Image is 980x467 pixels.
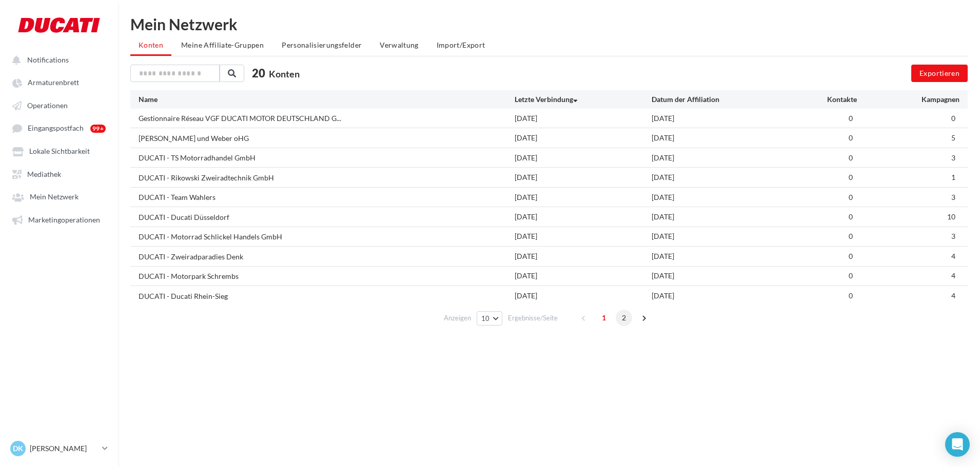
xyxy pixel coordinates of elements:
[849,232,853,240] span: 0
[849,153,853,162] span: 0
[849,173,853,181] span: 0
[951,271,955,280] span: 4
[849,271,853,280] span: 0
[951,252,955,260] span: 4
[616,310,632,326] span: 2
[481,314,490,322] span: 10
[139,153,256,163] div: DUCATI - TS Motorradhandel GmbH
[515,192,652,202] div: [DATE]
[652,172,789,182] div: [DATE]
[652,291,789,301] div: [DATE]
[27,170,61,178] span: Mediathek
[857,94,959,105] div: Kampagnen
[515,271,652,281] div: [DATE]
[130,16,968,32] div: Mein Netzwerk
[27,101,68,110] span: Operationen
[437,40,485,49] span: Import/Export
[652,251,789,261] div: [DATE]
[652,133,789,143] div: [DATE]
[30,193,79,201] span: Mein Netzwerk
[951,232,955,240] span: 3
[849,291,853,300] span: 0
[6,96,112,114] a: Operationen
[6,165,112,183] a: Mediathek
[911,65,968,82] button: Exportieren
[652,153,789,163] div: [DATE]
[139,133,249,144] div: [PERSON_NAME] und Weber oHG
[269,68,300,79] span: Konten
[444,313,471,323] span: Anzeigen
[849,133,853,142] span: 0
[652,231,789,241] div: [DATE]
[951,133,955,142] span: 5
[515,291,652,301] div: [DATE]
[139,212,229,222] div: DUCATI - Ducati Düsseldorf
[508,313,558,323] span: Ergebnisse/Seite
[30,443,98,454] p: [PERSON_NAME]
[28,78,79,87] span: Armaturenbrett
[515,153,652,163] div: [DATE]
[139,291,228,301] div: DUCATI - Ducati Rhein-Sieg
[849,252,853,260] span: 0
[27,55,69,64] span: Notifications
[951,291,955,300] span: 4
[947,212,955,221] span: 10
[6,210,112,229] a: Marketingoperationen
[139,252,243,262] div: DUCATI - Zweiradparadies Denk
[139,94,515,105] div: Name
[515,172,652,182] div: [DATE]
[139,271,239,281] div: DUCATI - Motorpark Schrembs
[951,153,955,162] span: 3
[849,212,853,221] span: 0
[652,192,789,202] div: [DATE]
[139,113,341,124] span: Gestionnaire Réseau VGF DUCATI MOTOR DEUTSCHLAND G...
[951,193,955,201] span: 3
[951,173,955,181] span: 1
[477,311,503,326] button: 10
[652,212,789,222] div: [DATE]
[849,114,853,123] span: 0
[28,124,84,133] span: Eingangspostfach
[6,118,112,137] a: Eingangspostfach 99+
[282,40,362,49] span: Personalisierungsfelder
[139,192,215,202] div: DUCATI - Team Wahlers
[789,94,857,105] div: Kontakte
[6,187,112,206] a: Mein Netzwerk
[6,73,112,91] a: Armaturenbrett
[515,113,652,124] div: [DATE]
[139,232,282,242] div: DUCATI - Motorrad Schlickel Handels GmbH
[380,40,419,49] span: Verwaltung
[515,231,652,241] div: [DATE]
[515,133,652,143] div: [DATE]
[252,65,265,81] span: 20
[515,94,652,105] div: Letzte Verbindung
[652,94,789,105] div: Datum der Affiliation
[8,439,110,458] a: DK [PERSON_NAME]
[139,173,274,183] div: DUCATI - Rikowski Zweiradtechnik GmbH
[6,50,108,69] button: Notifications
[29,147,90,156] span: Lokale Sichtbarkeit
[945,432,970,457] div: Open Intercom Messenger
[28,215,100,224] span: Marketingoperationen
[6,141,112,160] a: Lokale Sichtbarkeit
[951,114,955,123] span: 0
[515,251,652,261] div: [DATE]
[13,443,23,454] span: DK
[596,310,612,326] span: 1
[515,212,652,222] div: [DATE]
[652,271,789,281] div: [DATE]
[90,125,106,133] div: 99+
[181,40,264,49] span: Meine Affiliate-Gruppen
[849,193,853,201] span: 0
[652,113,789,124] div: [DATE]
